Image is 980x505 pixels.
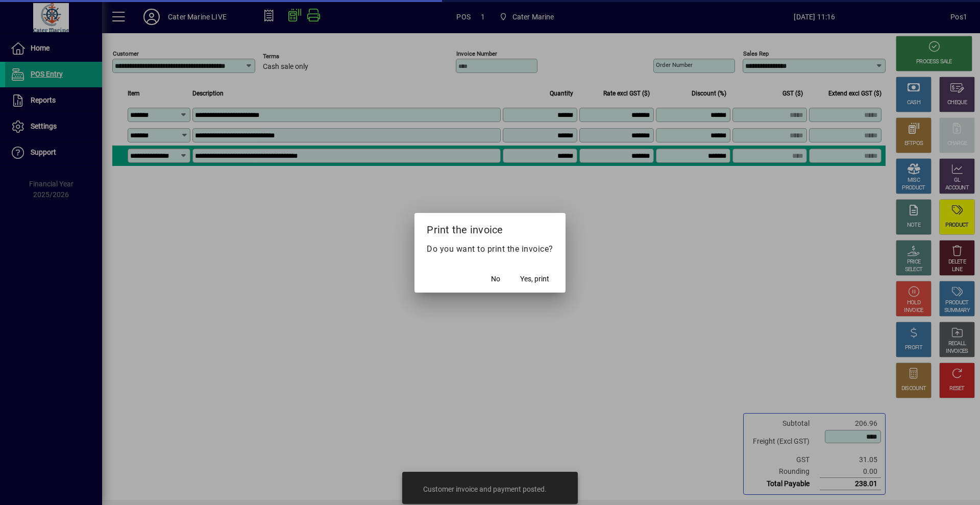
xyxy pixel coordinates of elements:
h2: Print the invoice [414,213,566,243]
span: No [491,274,500,284]
button: No [479,270,512,288]
button: Yes, print [516,270,553,288]
p: Do you want to print the invoice? [427,243,553,255]
span: Yes, print [520,274,549,284]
